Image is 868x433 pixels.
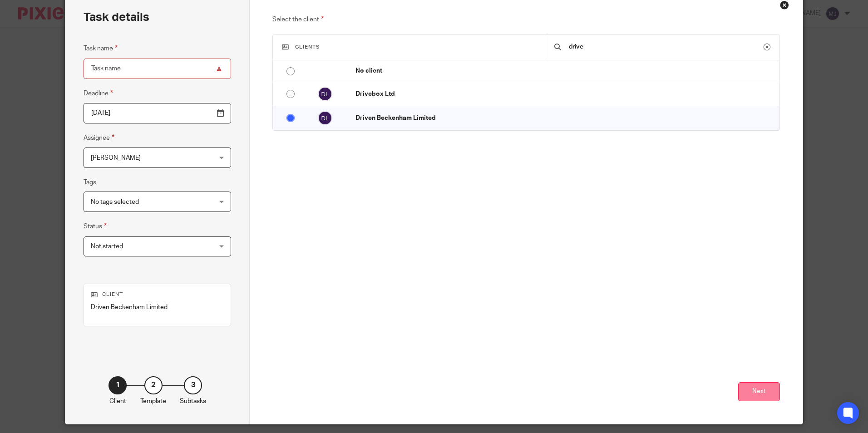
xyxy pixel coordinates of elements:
p: Driven Beckenham Limited [355,113,775,123]
span: Clients [295,44,320,49]
label: Tags [84,178,96,187]
p: Client [91,291,224,298]
div: 2 [144,376,163,394]
span: No tags selected [91,199,139,205]
input: Task name [84,59,231,79]
img: svg%3E [318,111,332,125]
div: Close this dialog window [780,0,789,10]
p: Template [140,397,166,406]
span: [PERSON_NAME] [91,155,141,161]
label: Task name [84,43,118,54]
div: 3 [184,376,202,394]
h2: Task details [84,10,149,25]
img: svg%3E [318,87,332,101]
label: Status [84,221,107,231]
label: Deadline [84,88,113,98]
p: Client [109,397,126,406]
div: 1 [108,376,127,394]
input: Pick a date [84,103,231,123]
p: Subtasks [180,397,206,406]
label: Assignee [84,133,114,143]
p: Driven Beckenham Limited [91,303,224,312]
p: Select the client [272,14,779,25]
p: Drivebox Ltd [355,89,775,98]
p: No client [355,66,775,75]
button: Next [738,382,780,402]
input: Search... [568,42,763,52]
span: Not started [91,243,123,250]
